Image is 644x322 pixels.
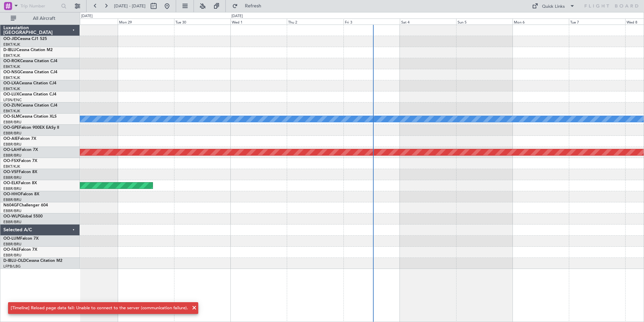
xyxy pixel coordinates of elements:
a: OO-ZUNCessna Citation CJ4 [3,104,57,108]
a: EBBR/BRU [3,208,21,213]
button: Quick Links [529,1,578,11]
a: EBBR/BRU [3,175,21,180]
div: Tue 30 [174,18,230,25]
a: OO-LAHFalcon 7X [3,148,38,152]
div: Tue 7 [569,18,625,25]
div: Mon 6 [513,18,569,25]
span: OO-HHO [3,192,21,196]
span: OO-LUM [3,237,20,241]
span: D-IBLU-OLD [3,259,26,263]
span: OO-ZUN [3,104,20,108]
div: Fri 3 [343,18,400,25]
a: OO-LUMFalcon 7X [3,237,39,241]
div: Wed 1 [230,18,287,25]
a: LFPB/LBG [3,264,21,269]
span: OO-NSG [3,70,20,74]
a: EBBR/BRU [3,197,21,202]
a: OO-LXACessna Citation CJ4 [3,81,56,85]
span: OO-SLM [3,115,19,119]
a: EBBR/BRU [3,142,21,147]
a: EBKT/KJK [3,64,20,69]
a: OO-HHOFalcon 8X [3,192,39,196]
a: OO-WLPGlobal 5500 [3,214,43,218]
a: EBKT/KJK [3,86,20,91]
span: OO-GPE [3,126,19,130]
div: Sat 4 [400,18,456,25]
span: OO-ROK [3,59,20,63]
a: EBBR/BRU [3,153,21,158]
button: All Aircraft [7,13,73,24]
span: OO-VSF [3,170,19,174]
a: EBBR/BRU [3,242,21,247]
div: Quick Links [542,3,565,10]
a: EBBR/BRU [3,131,21,136]
a: OO-LUXCessna Citation CJ4 [3,92,56,96]
a: EBKT/KJK [3,53,20,58]
a: OO-SLMCessna Citation XLS [3,115,57,119]
div: [DATE] [81,13,93,19]
a: OO-VSFFalcon 8X [3,170,37,174]
span: OO-ELK [3,181,18,185]
div: Thu 2 [287,18,343,25]
a: EBBR/BRU [3,120,21,125]
span: OO-AIE [3,137,18,141]
a: OO-GPEFalcon 900EX EASy II [3,126,59,130]
div: [Timeline] Reload page data fail: Unable to connect to the server (communication failure). [11,305,188,312]
button: Refresh [229,1,269,11]
span: OO-LAH [3,148,19,152]
div: Mon 29 [118,18,174,25]
a: D-IBLU-OLDCessna Citation M2 [3,259,62,263]
span: All Aircraft [17,16,71,21]
a: EBKT/KJK [3,42,20,47]
a: EBKT/KJK [3,75,20,80]
span: OO-FAE [3,248,19,252]
a: EBBR/BRU [3,219,21,225]
div: [DATE] [231,13,243,19]
span: D-IBLU [3,48,16,52]
input: Trip Number [20,1,59,11]
span: OO-JID [3,37,17,41]
span: [DATE] - [DATE] [114,3,146,9]
a: EBBR/BRU [3,186,21,191]
a: EBKT/KJK [3,109,20,114]
a: OO-FSXFalcon 7X [3,159,37,163]
span: OO-LXA [3,81,19,85]
a: N604GFChallenger 604 [3,203,48,207]
div: Sun 5 [456,18,513,25]
span: Refresh [239,4,267,8]
div: Sun 28 [61,18,118,25]
a: D-IBLUCessna Citation M2 [3,48,53,52]
a: OO-AIEFalcon 7X [3,137,36,141]
a: EBKT/KJK [3,164,20,169]
a: EBBR/BRU [3,253,21,258]
span: N604GF [3,203,19,207]
a: OO-JIDCessna CJ1 525 [3,37,47,41]
span: OO-WLP [3,214,20,218]
a: OO-ELKFalcon 8X [3,181,37,185]
span: OO-FSX [3,159,19,163]
span: OO-LUX [3,92,19,96]
a: LFSN/ENC [3,97,22,103]
a: OO-NSGCessna Citation CJ4 [3,70,57,74]
a: OO-ROKCessna Citation CJ4 [3,59,57,63]
a: OO-FAEFalcon 7X [3,248,37,252]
